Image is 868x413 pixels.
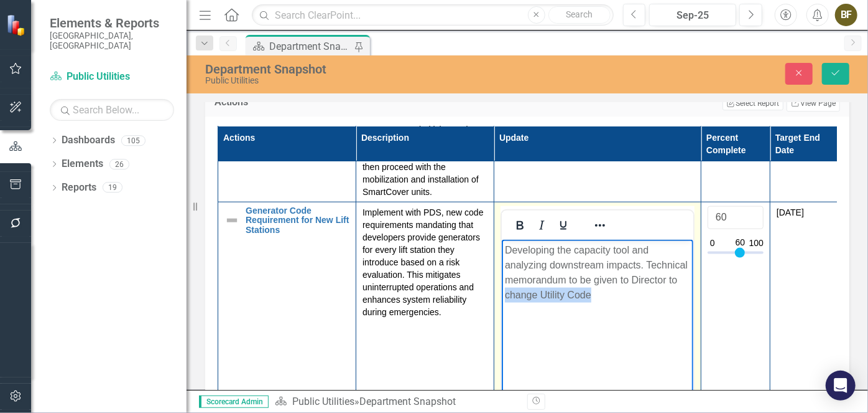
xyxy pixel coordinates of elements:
[553,216,574,234] button: Underline
[62,181,96,195] a: Reports
[252,4,613,26] input: Search ClearPoint...
[531,216,552,234] button: Italic
[246,206,349,234] a: Generator Code Requirement for New Lift Stations
[362,206,487,318] p: Implement with PDS, new code requirements mandating that developers provide generators for every ...
[6,14,28,36] img: ClearPoint Strategy
[50,31,174,51] small: [GEOGRAPHIC_DATA], [GEOGRAPHIC_DATA]
[292,396,354,407] a: Public Utilities
[205,76,559,85] div: Public Utilities
[205,62,559,76] div: Department Snapshot
[121,135,145,146] div: 105
[835,4,857,26] button: BF
[723,97,783,110] button: Select Report
[359,396,456,407] div: Department Snapshot
[199,396,269,408] span: Scorecard Admin
[826,371,856,401] div: Open Intercom Messenger
[653,8,732,23] div: Sep-25
[50,70,174,84] a: Public Utilities
[62,133,115,148] a: Dashboards
[269,39,351,54] div: Department Snapshot
[103,183,122,193] div: 19
[224,212,239,227] img: Not Defined
[589,216,611,234] button: Reveal or hide additional toolbar items
[777,207,804,217] span: [DATE]
[548,6,611,24] button: Search
[566,9,593,19] span: Search
[787,95,840,112] a: View Page
[649,4,736,26] button: Sep-25
[62,157,103,171] a: Elements
[109,159,129,169] div: 26
[275,395,518,409] div: »
[215,97,354,108] h3: Actions
[509,216,530,234] button: Bold
[50,16,174,31] span: Elements & Reports
[50,99,174,121] input: Search Below...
